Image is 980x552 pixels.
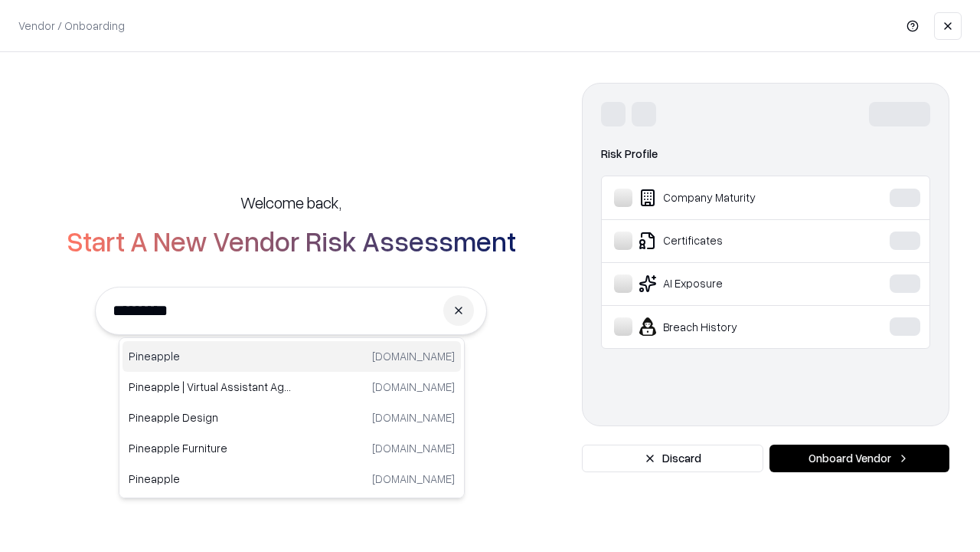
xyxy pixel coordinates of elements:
[129,440,292,456] p: Pineapple Furniture
[129,409,292,426] p: Pineapple Design
[240,192,341,213] h5: Welcome back,
[372,409,455,426] p: [DOMAIN_NAME]
[614,232,843,250] div: Certificates
[582,445,763,472] button: Discard
[18,18,125,34] p: Vendor / Onboarding
[67,225,516,256] h2: Start A New Vendor Risk Assessment
[372,471,455,487] p: [DOMAIN_NAME]
[614,189,843,207] div: Company Maturity
[614,274,843,293] div: AI Exposure
[129,471,292,487] p: Pineapple
[119,337,465,498] div: Suggestions
[129,348,292,364] p: Pineapple
[372,348,455,364] p: [DOMAIN_NAME]
[769,445,949,472] button: Onboard Vendor
[601,145,930,163] div: Risk Profile
[372,440,455,456] p: [DOMAIN_NAME]
[614,317,843,336] div: Breach History
[129,379,292,395] p: Pineapple | Virtual Assistant Agency
[372,379,455,395] p: [DOMAIN_NAME]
